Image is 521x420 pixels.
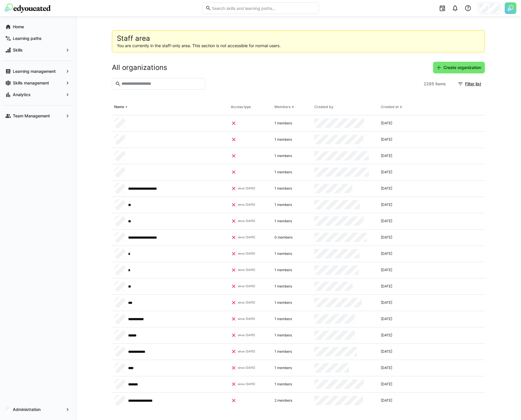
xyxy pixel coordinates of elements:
p: You are currently in the staff-only area. This section is not accessible for normal users. [117,43,480,49]
span: 2 members [274,398,292,403]
span: items [435,81,446,87]
span: 1 members [274,284,292,289]
span: [DATE] [381,284,392,289]
span: [DATE] [381,366,392,370]
div: since [DATE] [238,219,255,223]
span: 1 members [274,349,292,354]
span: 1 members [274,121,292,126]
span: 1 members [274,268,292,272]
span: [DATE] [381,202,392,207]
span: Create organization [443,65,482,70]
span: 1 members [274,366,292,370]
span: 1 members [274,300,292,305]
span: 1 members [274,251,292,256]
span: 1 members [274,219,292,223]
span: [DATE] [381,186,392,191]
div: since [DATE] [238,382,255,387]
div: Created by [314,105,333,109]
span: 1 members [274,153,292,158]
span: 1 members [274,382,292,387]
div: since [DATE] [238,186,255,191]
span: Filter list [464,81,482,87]
div: Members [274,105,291,109]
div: since [DATE] [238,202,255,207]
div: since [DATE] [238,366,255,370]
h2: All organizations [112,63,167,72]
span: [DATE] [381,349,392,354]
span: [DATE] [381,300,392,305]
span: 1 members [274,137,292,142]
div: since [DATE] [238,333,255,338]
span: 1 members [274,333,292,338]
h2: Staff area [117,34,480,43]
span: [DATE] [381,121,392,126]
span: 2265 [424,81,434,87]
span: [DATE] [381,137,392,142]
span: [DATE] [381,219,392,223]
span: [DATE] [381,398,392,403]
div: since [DATE] [238,251,255,256]
div: since [DATE] [238,317,255,321]
div: since [DATE] [238,235,255,240]
div: since [DATE] [238,268,255,272]
span: 1 members [274,186,292,191]
div: since [DATE] [238,284,255,289]
input: Search skills and learning paths… [211,6,316,11]
div: Created at [381,105,399,109]
span: 1 members [274,170,292,174]
span: [DATE] [381,235,392,240]
span: [DATE] [381,153,392,158]
div: since [DATE] [238,349,255,354]
span: 1 members [274,202,292,207]
div: Access type [231,105,251,109]
span: [DATE] [381,382,392,387]
button: Filter list [455,78,485,90]
span: [DATE] [381,251,392,256]
span: [DATE] [381,170,392,174]
span: 0 members [274,235,293,240]
span: 1 members [274,317,292,321]
div: since [DATE] [238,300,255,305]
span: [DATE] [381,333,392,338]
span: [DATE] [381,317,392,321]
span: [DATE] [381,268,392,272]
button: Create organization [433,62,485,73]
div: Name [114,105,124,109]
